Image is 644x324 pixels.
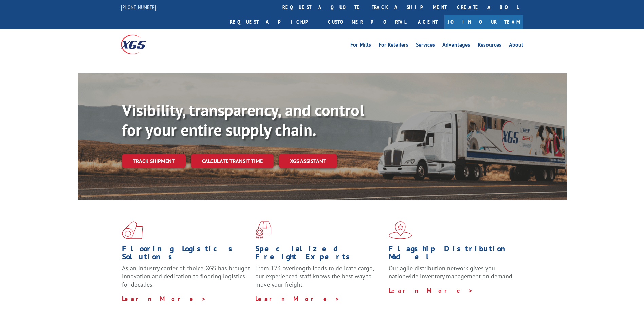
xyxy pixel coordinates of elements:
a: Services [416,42,435,50]
img: xgs-icon-focused-on-flooring-red [255,221,271,239]
a: XGS ASSISTANT [279,154,337,168]
a: Resources [478,42,501,50]
a: Agent [411,15,444,29]
a: Advantages [442,42,470,50]
a: Learn More > [255,295,340,303]
h1: Flagship Distribution Model [389,245,517,264]
a: For Mills [350,42,371,50]
span: As an industry carrier of choice, XGS has brought innovation and dedication to flooring logistics... [122,264,250,288]
a: Request a pickup [225,15,323,29]
a: For Retailers [379,42,408,50]
a: Learn More > [389,287,473,294]
p: From 123 overlength loads to delicate cargo, our experienced staff knows the best way to move you... [255,264,384,294]
a: Track shipment [122,154,186,168]
b: Visibility, transparency, and control for your entire supply chain. [122,100,364,140]
a: [PHONE_NUMBER] [121,4,156,11]
a: Customer Portal [323,15,411,29]
h1: Flooring Logistics Solutions [122,245,250,264]
a: Learn More > [122,295,206,303]
a: Calculate transit time [191,154,274,168]
img: xgs-icon-flagship-distribution-model-red [389,221,412,239]
a: Join Our Team [444,15,523,29]
span: Our agile distribution network gives you nationwide inventory management on demand. [389,264,514,280]
img: xgs-icon-total-supply-chain-intelligence-red [122,221,143,239]
h1: Specialized Freight Experts [255,245,384,264]
a: About [509,42,523,50]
